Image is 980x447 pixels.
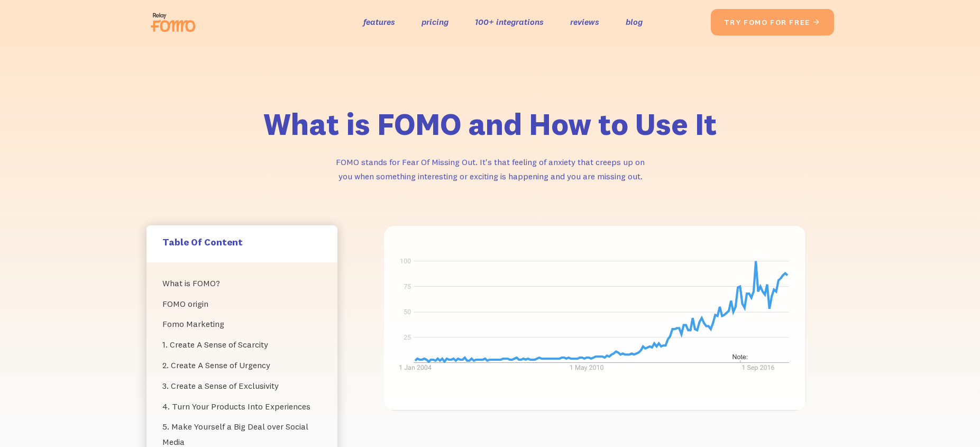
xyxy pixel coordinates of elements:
p: FOMO stands for Fear Of Missing Out. It's that feeling of anxiety that creeps up on you when some... [332,155,649,183]
h1: What is FOMO and How to Use It [221,106,760,143]
a: 3. Create a Sense of Exclusivity [162,376,322,396]
a: reviews [570,14,599,30]
h5: Table Of Content [162,236,322,248]
a: Fomo Marketing [162,314,322,334]
a: FOMO origin [162,294,322,314]
a: blog [626,14,643,30]
a: 2. Create A Sense of Urgency [162,355,322,376]
a: pricing [422,14,448,30]
a: 4. Turn Your Products Into Experiences [162,396,322,417]
a: try fomo for free [711,9,834,35]
a: features [363,14,395,30]
a: 100+ integrations [475,14,544,30]
a: What is FOMO? [162,273,322,294]
a: 1. Create A Sense of Scarcity [162,334,322,355]
span:  [812,17,821,27]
